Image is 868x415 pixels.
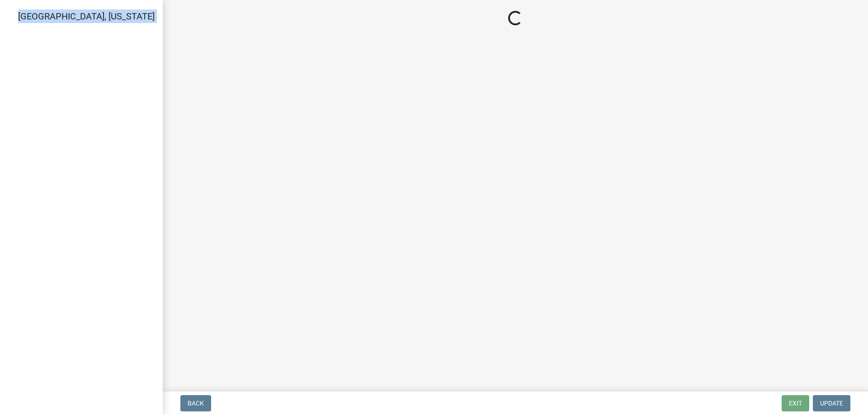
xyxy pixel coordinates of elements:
[188,400,204,407] span: Back
[813,395,850,411] button: Update
[180,395,211,411] button: Back
[820,400,843,407] span: Update
[782,395,809,411] button: Exit
[18,11,155,22] span: [GEOGRAPHIC_DATA], [US_STATE]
